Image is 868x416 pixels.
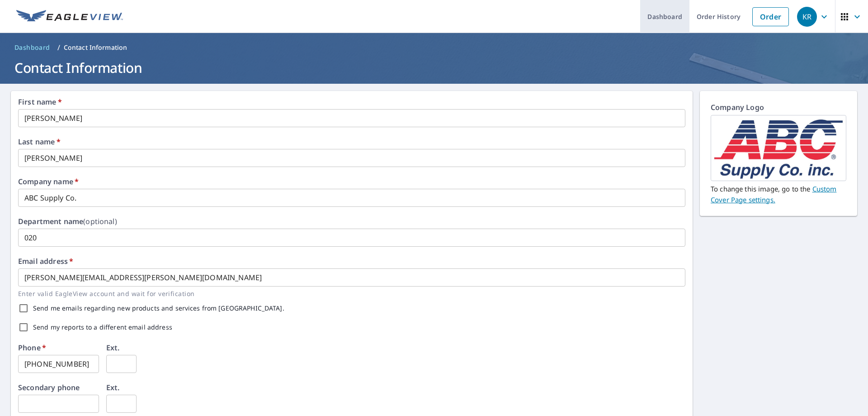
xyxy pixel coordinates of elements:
[18,218,117,225] label: Department name
[752,7,789,26] a: Order
[18,344,46,351] label: Phone
[11,40,54,55] a: Dashboard
[18,288,679,299] p: Enter valid EagleView account and wait for verification
[83,216,117,226] b: (optional)
[11,58,857,77] h1: Contact Information
[18,178,79,185] label: Company name
[711,116,846,180] img: 27003_1354719148.JPG
[18,98,62,105] label: First name
[18,258,73,265] label: Email address
[106,384,120,391] label: Ext.
[711,184,836,204] a: Custome cover page
[57,42,60,53] li: /
[16,10,123,24] img: EV Logo
[106,344,120,351] label: Ext.
[11,40,857,55] nav: breadcrumb
[711,102,846,115] p: Company Logo
[18,138,61,145] label: Last name
[33,305,284,311] label: Send me emails regarding new products and services from [GEOGRAPHIC_DATA].
[64,43,127,52] p: Contact Information
[14,43,50,52] span: Dashboard
[711,181,846,205] p: To change this image, go to the
[797,7,817,27] div: KR
[33,324,172,330] label: Send my reports to a different email address
[18,384,80,391] label: Secondary phone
